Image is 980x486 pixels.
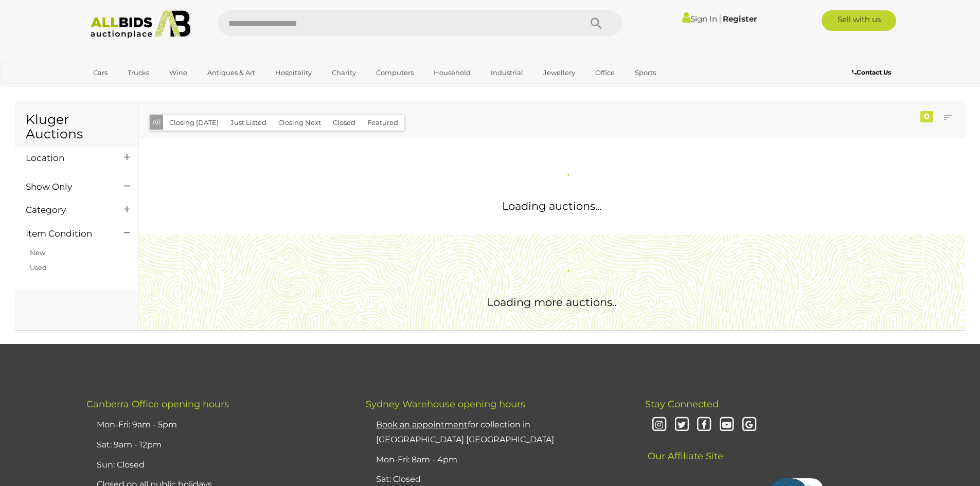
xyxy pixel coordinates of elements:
span: Stay Connected [645,399,719,410]
li: Mon-Fri: 9am - 5pm [94,415,340,435]
a: Cars [86,64,114,81]
a: Computers [369,64,420,81]
li: Mon-Fri: 8am - 4pm [373,450,619,470]
span: Sydney Warehouse opening hours [366,399,525,410]
span: Loading auctions... [502,200,601,212]
a: Book an appointmentfor collection in [GEOGRAPHIC_DATA] [GEOGRAPHIC_DATA] [376,420,554,444]
button: All [150,115,164,130]
span: Canberra Office opening hours [86,399,229,410]
a: New [30,248,45,257]
li: Sun: Closed [94,455,340,475]
a: Office [589,64,621,81]
h4: Location [26,153,109,163]
a: Jewellery [537,64,582,81]
i: Facebook [695,416,713,434]
span: Our Affiliate Site [645,435,723,462]
u: Book an appointment [376,420,468,429]
a: Charity [325,64,363,81]
h4: Item Condition [26,229,109,239]
span: | [719,13,721,24]
button: Featured [361,115,404,131]
a: Wine [163,64,194,81]
button: Search [571,10,622,36]
a: Used [30,263,47,272]
a: Sports [628,64,663,81]
div: 0 [920,111,933,122]
img: Allbids.com.au [85,10,197,39]
i: Instagram [650,416,668,434]
button: Closed [327,115,362,131]
span: Loading more auctions.. [487,296,616,309]
a: [GEOGRAPHIC_DATA] [86,81,173,98]
a: Industrial [484,64,530,81]
a: Contact Us [852,67,894,78]
a: Antiques & Art [201,64,262,81]
h1: Kluger Auctions [26,113,128,141]
a: Hospitality [269,64,318,81]
h4: Category [26,205,109,215]
a: Trucks [121,64,156,81]
a: Household [427,64,477,81]
h4: Show Only [26,182,109,192]
button: Closing Next [272,115,327,131]
b: Contact Us [852,68,891,76]
a: Register [723,14,757,24]
i: Google [740,416,758,434]
i: Twitter [673,416,691,434]
li: Sat: 9am - 12pm [94,435,340,455]
a: Sell with us [822,10,896,31]
i: Youtube [718,416,736,434]
a: Sign In [682,14,717,24]
button: Closing [DATE] [163,115,225,131]
button: Just Listed [224,115,273,131]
